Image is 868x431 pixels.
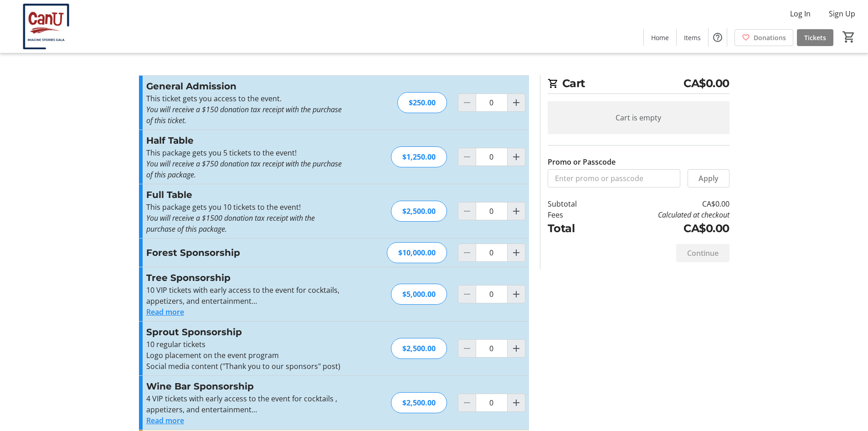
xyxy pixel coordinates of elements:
input: Wine Bar Sponsorship Quantity [476,394,508,412]
span: Sign Up [829,8,855,19]
input: Full Table Quantity [476,202,508,220]
h3: Tree Sponsorship [146,271,345,285]
p: Social media content ("Thank you to our sponsors" post) [146,361,345,372]
button: Apply [688,169,729,187]
td: Subtotal [548,198,601,209]
div: Cart is empty [548,101,729,134]
button: Increment by one [508,340,525,357]
p: 10 regular tickets [146,339,345,350]
img: CanU Canada's Logo [5,4,87,49]
h3: Sprout Sponsorship [146,325,345,339]
td: Fees [548,209,601,220]
input: Sprout Sponsorship Quantity [476,339,508,358]
span: Home [651,33,669,42]
button: Read more [146,306,184,317]
input: Forest Sponsorship Quantity [476,244,508,262]
a: Items [677,29,708,46]
div: $1,250.00 [391,146,447,167]
span: Apply [699,173,719,184]
p: 4 VIP tickets with early access to the event for cocktails , appetizers, and entertainment [146,393,345,415]
button: Increment by one [508,203,525,220]
input: Half Table Quantity [476,148,508,166]
div: $5,000.00 [391,284,447,305]
h3: Full Table [146,188,345,202]
div: $2,500.00 [391,201,447,222]
td: CA$0.00 [600,220,729,237]
td: CA$0.00 [600,198,729,209]
h2: Cart [548,75,729,94]
h3: Half Table [146,134,345,147]
span: Items [684,33,701,42]
em: You will receive a $750 donation tax receipt with the purchase of this package. [146,159,342,180]
button: Increment by one [508,286,525,303]
h3: Forest Sponsorship [146,246,345,260]
button: Read more [146,415,184,426]
button: Increment by one [508,148,525,166]
div: $2,500.00 [391,338,447,359]
button: Increment by one [508,94,525,111]
td: Calculated at checkout [600,209,729,220]
button: Help [709,28,727,47]
p: This ticket gets you access to the event. [146,93,345,104]
p: This package gets you 5 tickets to the event! [146,147,345,158]
p: 10 VIP tickets with early access to the event for cocktails, appetizers, and entertainment [146,285,345,306]
h3: Wine Bar Sponsorship [146,379,345,393]
div: $250.00 [397,92,447,113]
span: Log In [790,8,811,19]
button: Increment by one [508,394,525,411]
em: You will receive a $1500 donation tax receipt with the purchase of this package. [146,213,315,234]
div: $10,000.00 [387,242,447,263]
span: Donations [754,33,786,42]
div: $2,500.00 [391,392,447,413]
a: Tickets [797,29,833,46]
em: You will receive a $150 donation tax receipt with the purchase of this ticket. [146,104,342,125]
button: Sign Up [822,6,863,21]
button: Log In [783,6,818,21]
p: This package gets you 10 tickets to the event! [146,202,345,213]
a: Donations [734,29,793,46]
h3: General Admission [146,79,345,93]
button: Cart [841,29,857,45]
button: Increment by one [508,244,525,261]
input: Tree Sponsorship Quantity [476,285,508,303]
span: Tickets [804,33,826,42]
span: CA$0.00 [683,75,729,92]
a: Home [644,29,676,46]
label: Promo or Passcode [548,156,616,167]
input: General Admission Quantity [476,93,508,112]
td: Total [548,220,601,237]
p: Logo placement on the event program [146,350,345,361]
input: Enter promo or passcode [548,169,680,187]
